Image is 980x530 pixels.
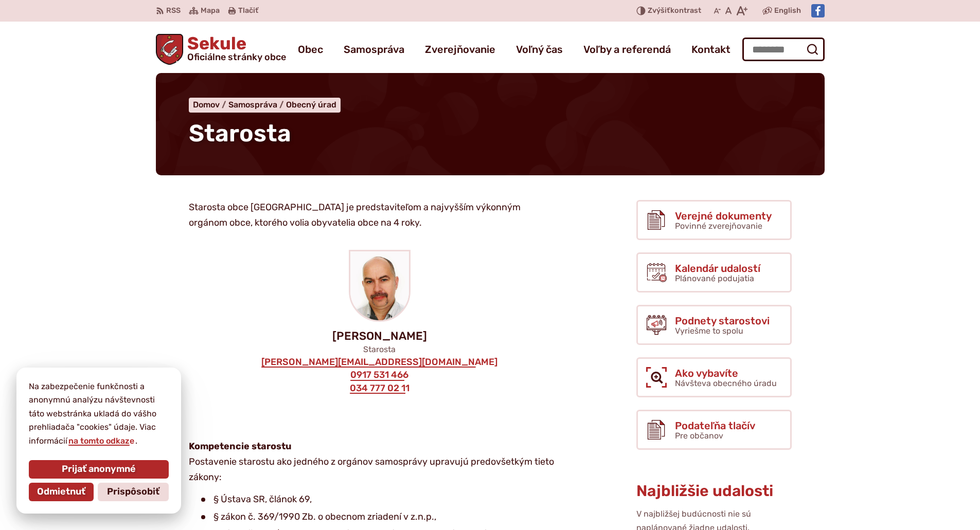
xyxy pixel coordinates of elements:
[189,200,554,230] p: Starosta obce [GEOGRAPHIC_DATA] je predstaviteľom a najvyšším výkonným orgánom obce, ktorého voli...
[344,35,404,64] a: Samospráva
[675,431,723,441] span: Pre občanov
[648,6,670,15] span: Zvýšiť
[648,7,701,15] span: kontrast
[516,35,563,64] a: Voľný čas
[583,35,671,64] a: Voľby a referendá
[193,100,220,109] span: Domov
[636,357,792,397] a: Ako vybavíte Návšteva obecného úradu
[350,251,409,320] img: starosta
[228,100,277,109] span: Samospráva
[166,5,181,17] span: RSS
[172,330,587,342] p: [PERSON_NAME]
[201,509,554,525] li: § zákon č. 369/1990 Zb. o obecnom zriadení v z.n.p.,
[774,5,801,17] span: English
[201,5,220,17] span: Mapa
[193,100,228,109] a: Domov
[636,252,792,293] a: Kalendár udalostí Plánované podujatia
[67,436,135,446] a: na tomto odkaze
[98,483,169,501] button: Prispôsobiť
[156,34,184,65] img: Prejsť na domovskú stránku
[349,383,411,394] a: 034 777 02 11
[29,483,94,501] button: Odmietnuť
[636,305,792,345] a: Podnety starostovi Vyriešme to spolu
[675,315,770,326] span: Podnety starostovi
[62,464,136,475] span: Prijať anonymné
[260,357,498,368] a: [PERSON_NAME][EMAIL_ADDRESS][DOMAIN_NAME]
[201,492,554,507] li: § Ústava SR, článok 69,
[675,263,760,274] span: Kalendár udalostí
[189,441,292,452] strong: Kompetencie starostu
[675,420,755,431] span: Podateľňa tlačív
[238,7,258,15] span: Tlačiť
[183,35,286,62] span: Sekule
[29,460,169,479] button: Prijať anonymné
[29,380,169,448] p: Na zabezpečenie funkčnosti a anonymnú analýzu návštevnosti táto webstránka ukladá do vášho prehli...
[675,368,777,379] span: Ako vybavíte
[675,378,777,388] span: Návšteva obecného úradu
[811,4,825,17] img: Prejsť na Facebook stránku
[636,483,792,500] h3: Najbližšie udalosti
[189,439,554,485] p: Postavenie starostu ako jedného z orgánov samosprávy upravujú predovšetkým tieto zákony:
[772,5,803,17] a: English
[228,100,286,109] a: Samospráva
[636,410,792,450] a: Podateľňa tlačív Pre občanov
[156,34,287,65] a: Logo Sekule, prejsť na domovskú stránku.
[691,35,730,64] a: Kontakt
[349,370,409,381] a: 0917 531 466
[298,35,323,64] a: Obec
[286,100,336,109] a: Obecný úrad
[172,344,587,354] p: Starosta
[675,221,762,231] span: Povinné zverejňovanie
[187,52,286,62] span: Oficiálne stránky obce
[675,210,772,222] span: Verejné dokumenty
[675,273,754,283] span: Plánované podujatia
[675,326,743,336] span: Vyriešme to spolu
[37,486,85,498] span: Odmietnuť
[189,119,291,148] span: Starosta
[636,200,792,240] a: Verejné dokumenty Povinné zverejňovanie
[107,486,159,498] span: Prispôsobiť
[425,35,495,64] a: Zverejňovanie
